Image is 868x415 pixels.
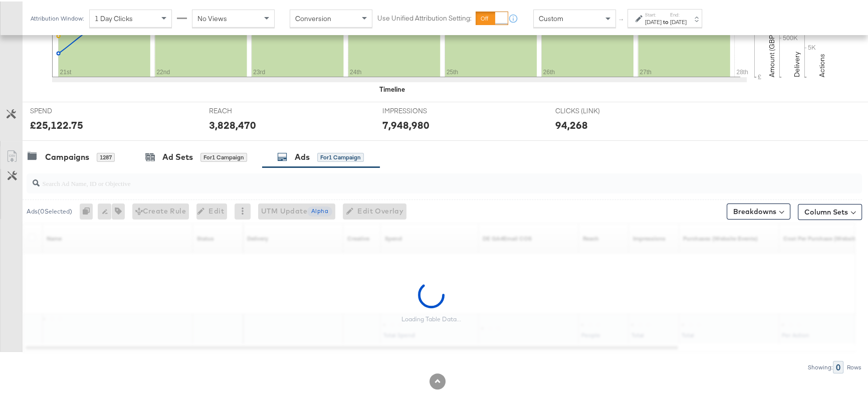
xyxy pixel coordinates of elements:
[539,13,563,22] span: Custom
[767,32,776,76] text: Amount (GBP)
[162,150,193,161] div: Ad Sets
[798,202,862,219] button: Column Sets
[817,52,826,76] text: Actions
[295,13,331,22] span: Conversion
[555,116,588,131] div: 94,268
[382,116,429,131] div: 7,948,980
[617,17,626,21] span: ↑
[27,205,72,215] div: Ads ( 0 Selected)
[662,17,670,24] strong: to
[645,10,662,17] label: Start:
[727,202,790,218] button: Breakdowns
[807,362,833,369] div: Showing:
[670,17,687,25] div: [DATE]
[792,50,801,76] text: Delivery
[377,12,472,22] label: Use Unified Attribution Setting:
[555,105,630,114] span: CLICKS (LINK)
[95,13,133,22] span: 1 Day Clicks
[379,83,405,93] div: Timeline
[40,168,786,187] input: Search Ad Name, ID or Objective
[645,17,662,25] div: [DATE]
[382,105,458,114] span: IMPRESSIONS
[209,105,284,114] span: REACH
[846,362,862,369] div: Rows
[833,359,843,372] div: 0
[97,151,115,160] div: 1287
[30,14,84,21] div: Attribution Window:
[45,150,89,161] div: Campaigns
[200,151,247,160] div: for 1 Campaign
[401,314,461,322] div: Loading Table Data...
[295,150,310,161] div: Ads
[80,202,98,218] div: 0
[30,116,83,131] div: £25,122.75
[209,116,256,131] div: 3,828,470
[317,151,364,160] div: for 1 Campaign
[30,105,105,114] span: SPEND
[197,13,227,22] span: No Views
[670,10,687,17] label: End:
